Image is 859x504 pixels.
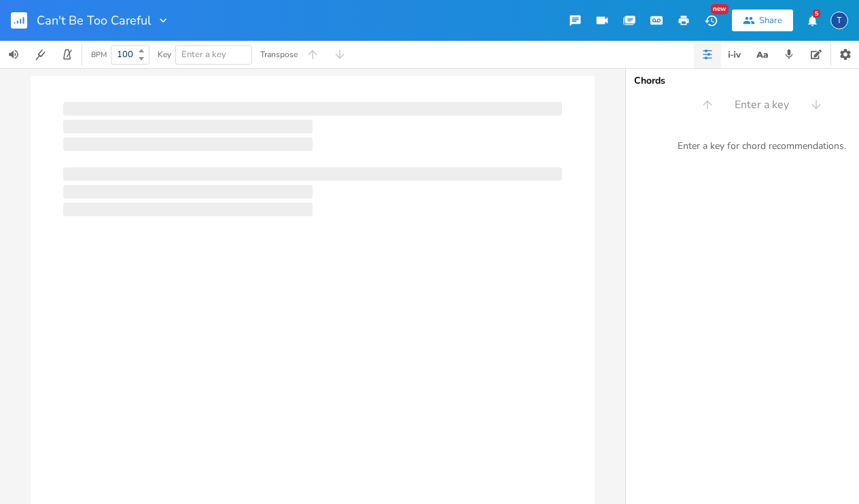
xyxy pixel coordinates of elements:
[735,97,789,113] span: Enter a key
[37,14,151,27] span: Can't Be Too Careful
[732,10,793,31] button: Share
[260,50,298,58] div: Transpose
[181,48,226,61] span: Enter a key
[830,12,848,29] div: tolemeppola
[813,10,820,18] div: 5
[799,8,826,33] button: 5
[830,5,848,36] button: T
[711,4,729,14] div: New
[158,50,171,58] div: Key
[91,51,107,58] div: BPM
[759,14,782,27] div: Share
[697,8,724,33] button: New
